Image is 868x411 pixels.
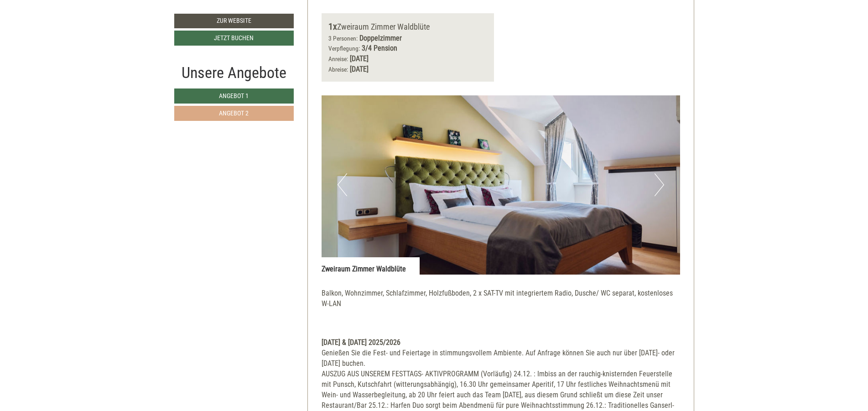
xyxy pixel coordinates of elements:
a: Zur Website [174,14,294,28]
div: Unsere Angebote [174,62,294,84]
b: [DATE] [350,54,369,63]
b: [DATE] [350,65,369,73]
b: Doppelzimmer [359,34,402,42]
small: Abreise: [328,66,348,73]
div: Zweiraum Zimmer Waldblüte [322,257,420,275]
p: Balkon, Wohnzimmer, Schlafzimmer, Holzfußboden, 2 x SAT-TV mit integriertem Radio, Dusche/ WC sep... [322,288,680,320]
button: Previous [338,173,347,196]
span: Angebot 1 [219,92,249,99]
div: Zweiraum Zimmer Waldblüte [328,20,487,33]
small: Verpflegung: [328,45,360,52]
b: 3/4 Pension [362,44,397,52]
a: Jetzt buchen [174,31,294,46]
div: [DATE] & [DATE] 2025/2026 [322,338,680,348]
span: Angebot 2 [219,109,249,117]
small: 3 Personen: [328,35,358,42]
small: Anreise: [328,55,348,62]
b: 1x [328,21,337,32]
img: image [322,95,680,275]
button: Next [655,173,664,196]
